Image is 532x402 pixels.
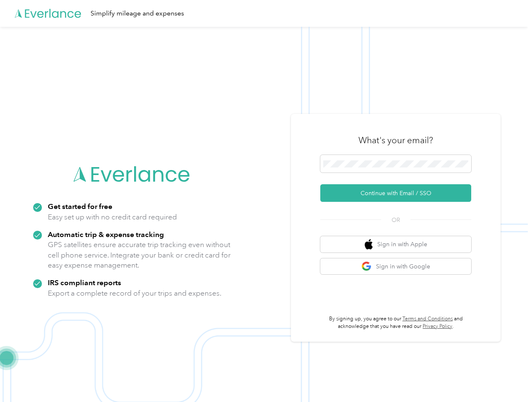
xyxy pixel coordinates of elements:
button: Continue with Email / SSO [320,184,471,202]
h3: What's your email? [358,134,433,146]
a: Terms and Conditions [402,316,453,322]
img: google logo [361,261,372,272]
strong: Get started for free [48,202,112,211]
p: GPS satellites ensure accurate trip tracking even without cell phone service. Integrate your bank... [48,240,231,271]
strong: Automatic trip & expense tracking [48,230,164,239]
img: apple logo [365,239,373,250]
button: google logoSign in with Google [320,258,471,275]
p: Easy set up with no credit card required [48,212,177,222]
strong: IRS compliant reports [48,278,121,287]
a: Privacy Policy [423,323,452,330]
p: By signing up, you agree to our and acknowledge that you have read our . [320,315,471,330]
span: OR [381,216,410,224]
div: Simplify mileage and expenses [91,8,184,19]
button: apple logoSign in with Apple [320,236,471,253]
p: Export a complete record of your trips and expenses. [48,288,221,299]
